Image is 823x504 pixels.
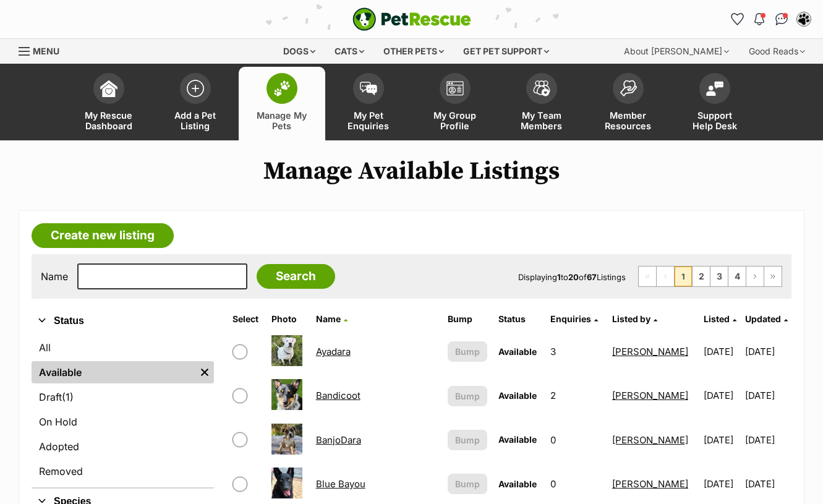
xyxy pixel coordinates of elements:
[448,386,487,406] button: Bump
[316,314,348,324] a: Name
[600,110,656,131] span: Member Resources
[745,330,790,373] td: [DATE]
[612,314,657,324] a: Listed by
[100,80,117,97] img: dashboard-icon-eb2f2d2d3e046f16d808141f083e7271f6b2e854fb5c12c21221c1fb7104beca.svg
[448,474,487,494] button: Bump
[41,271,68,282] label: Name
[699,374,744,417] td: [DATE]
[195,361,214,383] a: Remove filter
[239,67,325,140] a: Manage My Pets
[587,272,597,282] strong: 67
[704,314,730,324] span: Listed
[612,390,688,401] a: [PERSON_NAME]
[454,39,558,64] div: Get pet support
[228,309,265,329] th: Select
[545,419,606,461] td: 0
[32,435,214,458] a: Adopted
[775,13,788,25] img: chat-41dd97257d64d25036548639549fe6c8038ab92f7586957e7f3b1b290dea8141.svg
[275,39,324,64] div: Dogs
[316,434,361,446] a: BanjoDara
[772,9,791,29] a: Conversations
[727,9,747,29] a: Favourites
[66,67,152,140] a: My Rescue Dashboard
[745,314,781,324] span: Updated
[498,346,537,357] span: Available
[316,390,360,401] a: Bandicoot
[325,67,412,140] a: My Pet Enquiries
[352,7,471,31] a: PetRescue
[81,110,137,131] span: My Rescue Dashboard
[360,82,377,95] img: pet-enquiries-icon-7e3ad2cf08bfb03b45e93fb7055b45f3efa6380592205ae92323e6603595dc1f.svg
[612,478,688,490] a: [PERSON_NAME]
[612,314,650,324] span: Listed by
[273,80,291,96] img: manage-my-pets-icon-02211641906a0b7f246fdf0571729dbe1e7629f14944591b6c1af311fb30b64b.svg
[745,374,790,417] td: [DATE]
[448,430,487,450] button: Bump
[427,110,483,131] span: My Group Profile
[443,309,492,329] th: Bump
[740,39,814,64] div: Good Reads
[638,266,782,287] nav: Pagination
[455,390,480,403] span: Bump
[32,361,195,383] a: Available
[545,330,606,373] td: 3
[749,9,769,29] button: Notifications
[32,223,174,248] a: Create new listing
[257,264,335,289] input: Search
[727,9,814,29] ul: Account quick links
[455,434,480,446] span: Bump
[33,46,59,56] span: Menu
[32,460,214,482] a: Removed
[764,267,782,286] a: Last page
[545,374,606,417] td: 2
[550,314,598,324] a: Enquiries
[187,80,204,97] img: add-pet-listing-icon-0afa8454b4691262ce3f59096e99ab1cd57d4a30225e0717b998d2c9b9846f56.svg
[710,267,728,286] a: Page 3
[550,314,591,324] span: translation missing: en.admin.listings.index.attributes.enquiries
[794,9,814,29] button: My account
[706,81,723,96] img: help-desk-icon-fdf02630f3aa405de69fd3d07c3f3aa587a6932b1a1747fa1d2bba05be0121f9.svg
[352,7,471,31] img: logo-e224e6f780fb5917bec1dbf3a21bbac754714ae5b6737aabdf751b685950b380.svg
[455,477,480,490] span: Bump
[446,81,464,96] img: group-profile-icon-3fa3cf56718a62981997c0bc7e787c4b2cf8bcc04b72c1350f741eb67cf2f40e.svg
[612,434,688,446] a: [PERSON_NAME]
[657,267,674,286] span: Previous page
[568,272,579,282] strong: 20
[798,13,810,25] img: Lynda Smith profile pic
[448,341,487,362] button: Bump
[498,67,585,140] a: My Team Members
[754,13,764,25] img: notifications-46538b983faf8c2785f20acdc204bb7945ddae34d4c08c2a6579f10ce5e182be.svg
[699,330,744,373] td: [DATE]
[375,39,453,64] div: Other pets
[620,80,637,96] img: member-resources-icon-8e73f808a243e03378d46382f2149f9095a855e16c252ad45f914b54edf8863c.svg
[498,434,537,445] span: Available
[675,267,692,286] span: Page 1
[557,272,561,282] strong: 1
[612,346,688,357] a: [PERSON_NAME]
[316,314,341,324] span: Name
[615,39,738,64] div: About [PERSON_NAME]
[32,334,214,487] div: Status
[585,67,672,140] a: Member Resources
[19,39,68,61] a: Menu
[745,314,788,324] a: Updated
[498,479,537,489] span: Available
[32,336,214,359] a: All
[455,345,480,358] span: Bump
[693,267,710,286] a: Page 2
[639,267,656,286] span: First page
[326,39,373,64] div: Cats
[168,110,223,131] span: Add a Pet Listing
[254,110,310,131] span: Manage My Pets
[316,346,351,357] a: Ayadara
[316,478,365,490] a: Blue Bayou
[498,390,537,401] span: Available
[493,309,544,329] th: Status
[152,67,239,140] a: Add a Pet Listing
[533,80,550,96] img: team-members-icon-5396bd8760b3fe7c0b43da4ab00e1e3bb1a5d9ba89233759b79545d2d3fc5d0d.svg
[62,390,74,404] span: (1)
[699,419,744,461] td: [DATE]
[514,110,569,131] span: My Team Members
[704,314,736,324] a: Listed
[32,313,214,329] button: Status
